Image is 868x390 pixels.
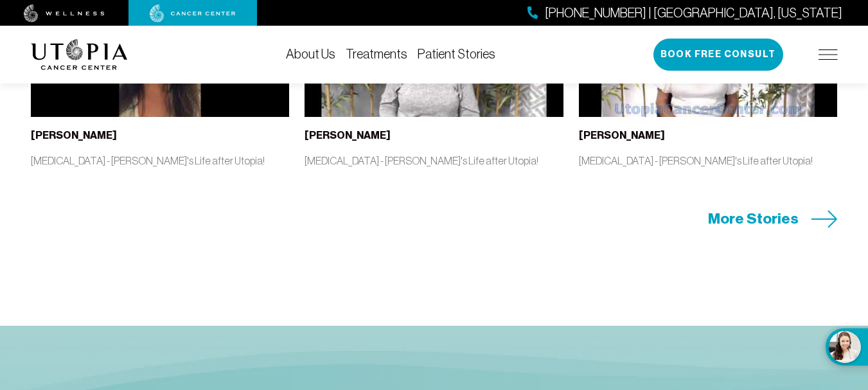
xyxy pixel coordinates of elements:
[418,47,495,61] a: Patient Stories
[653,39,783,71] button: Book Free Consult
[24,4,105,22] img: wellness
[708,209,799,229] span: More Stories
[305,154,563,168] p: [MEDICAL_DATA] - [PERSON_NAME]'s Life after Utopia!
[31,154,290,168] p: [MEDICAL_DATA] - [PERSON_NAME]'s Life after Utopia!
[31,39,128,70] img: logo
[150,4,236,22] img: cancer center
[346,47,407,61] a: Treatments
[708,209,838,229] a: More Stories
[31,129,117,141] b: [PERSON_NAME]
[579,129,665,141] b: [PERSON_NAME]
[579,154,838,168] p: [MEDICAL_DATA] - [PERSON_NAME]'s Life after Utopia!
[286,47,335,61] a: About Us
[545,4,842,22] span: [PHONE_NUMBER] | [GEOGRAPHIC_DATA], [US_STATE]
[527,4,842,22] a: [PHONE_NUMBER] | [GEOGRAPHIC_DATA], [US_STATE]
[819,49,838,60] img: icon-hamburger
[305,129,391,141] b: [PERSON_NAME]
